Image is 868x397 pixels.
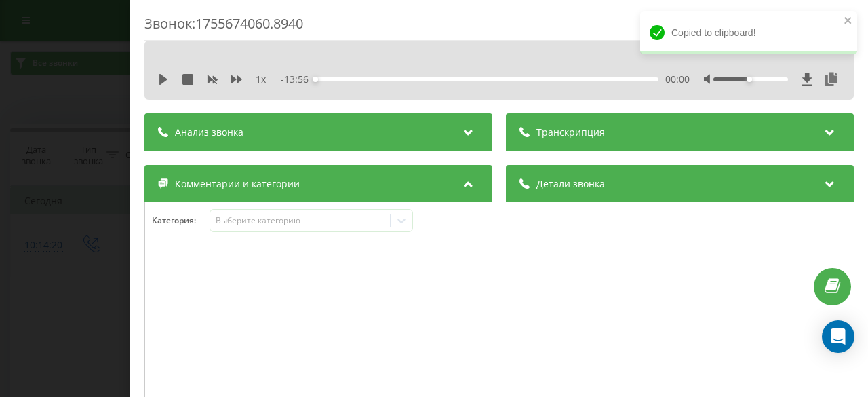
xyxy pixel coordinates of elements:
span: Анализ звонка [175,126,243,139]
div: Open Intercom Messenger [822,320,854,353]
div: Accessibility label [747,77,753,82]
div: Copied to clipboard! [640,11,857,54]
span: 00:00 [665,73,690,86]
span: Комментарии и категории [175,177,300,191]
h4: Категория : [152,216,210,225]
span: Транскрипция [536,126,605,139]
span: Детали звонка [536,177,605,191]
button: close [844,15,853,28]
span: - 13:56 [281,73,315,86]
div: Выберите категорию [216,215,385,226]
div: Звонок : 1755674060.8940 [144,14,854,41]
div: Accessibility label [313,77,318,82]
span: 1 x [256,73,266,86]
